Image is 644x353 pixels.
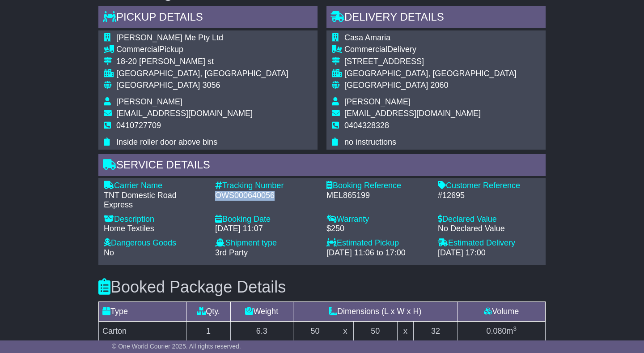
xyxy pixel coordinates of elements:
[326,238,429,248] div: Estimated Pickup
[116,121,161,130] span: 0410727709
[438,215,540,224] div: Declared Value
[215,181,318,191] div: Tracking Number
[344,97,411,106] span: [PERSON_NAME]
[344,109,481,118] span: [EMAIL_ADDRESS][DOMAIN_NAME]
[116,97,182,106] span: [PERSON_NAME]
[344,138,396,146] span: no instructions
[116,57,288,67] div: 18-20 [PERSON_NAME] st
[438,238,540,248] div: Estimated Delivery
[104,224,206,234] div: Home Textiles
[116,45,159,54] span: Commercial
[486,327,506,336] span: 0.080
[430,81,448,90] span: 2060
[458,301,545,321] td: Volume
[344,57,517,67] div: [STREET_ADDRESS]
[293,321,337,341] td: 50
[438,191,540,201] div: #12695
[186,301,230,321] td: Qty.
[397,321,413,341] td: x
[104,181,206,191] div: Carrier Name
[326,181,429,191] div: Booking Reference
[104,215,206,224] div: Description
[112,343,241,350] span: © One World Courier 2025. All rights reserved.
[116,109,253,118] span: [EMAIL_ADDRESS][DOMAIN_NAME]
[326,248,429,258] div: [DATE] 11:06 to 17:00
[293,301,458,321] td: Dimensions (L x W x H)
[326,191,429,201] div: MEL865199
[104,191,206,210] div: TNT Domestic Road Express
[99,301,186,321] td: Type
[202,81,220,90] span: 3056
[438,248,540,258] div: [DATE] 17:00
[344,45,387,54] span: Commercial
[99,321,186,341] td: Carton
[215,238,318,248] div: Shipment type
[438,181,540,191] div: Customer Reference
[344,45,517,55] div: Delivery
[326,224,429,234] div: $250
[230,301,293,321] td: Weight
[98,6,318,30] div: Pickup Details
[116,138,217,146] span: Inside roller door above bins
[215,191,318,201] div: OWS000640056
[98,278,546,296] h3: Booked Package Details
[230,321,293,341] td: 6.3
[326,215,429,224] div: Warranty
[215,215,318,224] div: Booking Date
[116,69,288,79] div: [GEOGRAPHIC_DATA], [GEOGRAPHIC_DATA]
[344,33,390,42] span: Casa Amaria
[344,69,517,79] div: [GEOGRAPHIC_DATA], [GEOGRAPHIC_DATA]
[353,321,397,341] td: 50
[337,321,353,341] td: x
[215,248,248,257] span: 3rd Party
[116,81,200,90] span: [GEOGRAPHIC_DATA]
[104,238,206,248] div: Dangerous Goods
[215,224,318,234] div: [DATE] 11:07
[344,81,428,90] span: [GEOGRAPHIC_DATA]
[438,224,540,234] div: No Declared Value
[326,6,546,30] div: Delivery Details
[104,248,114,257] span: No
[513,325,517,332] sup: 3
[98,154,546,178] div: Service Details
[186,321,230,341] td: 1
[116,33,223,42] span: [PERSON_NAME] Me Pty Ltd
[458,321,545,341] td: m
[116,45,288,55] div: Pickup
[344,121,389,130] span: 0404328328
[414,321,458,341] td: 32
